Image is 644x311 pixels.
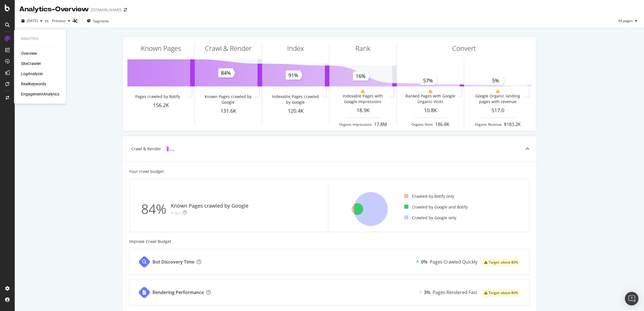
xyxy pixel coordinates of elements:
[270,94,321,105] div: Indexable Pages crawled by Google
[129,169,164,174] div: Your crawl budget
[419,292,422,293] img: Equal
[171,212,173,214] img: Equal
[27,18,38,23] span: 2025 Aug. 11th
[129,239,530,244] div: Improve Crawl Budget
[50,16,72,25] button: Previous
[131,146,161,152] div: Crawl & Render
[45,18,50,24] span: vs
[153,259,194,265] div: Bot Discovery Time
[287,44,304,53] div: Index
[171,202,248,210] div: Known Pages crawled by Google
[174,210,181,216] div: 4pt
[205,44,252,53] div: Crawl & Render
[21,51,37,56] a: Overview
[124,8,127,12] div: arrow-right-arrow-left
[127,102,194,109] div: 156.2K
[21,71,43,77] a: LogAnalyzer
[424,289,430,296] div: 3%
[93,19,109,23] span: Segments
[141,44,181,53] div: Known Pages
[21,91,59,97] a: EngagementAnalytics
[337,93,388,105] div: Indexable Pages with Google Impressions
[404,215,456,221] div: Crawled by Google only
[129,279,530,305] a: Rendering PerformanceEqual3%Pages Rendered Fastwarning label
[21,81,46,87] a: RealKeywords
[482,258,520,266] div: warning label
[153,289,204,296] div: Rendering Performance
[85,16,111,25] button: Segments
[21,36,59,41] div: Analytics
[421,259,428,265] div: 0%
[430,259,477,265] div: Pages Crawled Quickly
[91,7,121,13] div: [DOMAIN_NAME]
[21,61,41,66] a: SiteCrawler
[339,122,372,127] div: Organic Impressions
[616,16,639,25] button: All pages
[195,107,262,115] div: 131.6K
[433,289,477,296] div: Pages Rendered Fast
[489,261,518,264] span: Target: above 80%
[374,121,387,128] div: 17.8M
[262,107,329,115] div: 120.4K
[141,200,171,218] div: 84%
[489,291,518,295] span: Target: above 80%
[19,5,89,14] div: Analytics - Overview
[329,107,396,114] div: 18.9K
[50,18,66,23] span: Previous
[135,94,180,99] div: Pages crawled by Botify
[616,18,633,23] span: All pages
[19,16,45,25] button: [DATE]
[203,94,253,105] div: Known Pages crawled by Google
[129,249,530,275] a: Bot Discovery Time0%Pages Crawled Quicklywarning label
[482,289,520,297] div: warning label
[404,204,467,210] div: Crawled by Google and Botify
[355,44,370,53] div: Rank
[625,292,638,305] div: Open Intercom Messenger
[166,146,175,151] img: block-icon
[404,193,454,199] div: Crawled by Botify only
